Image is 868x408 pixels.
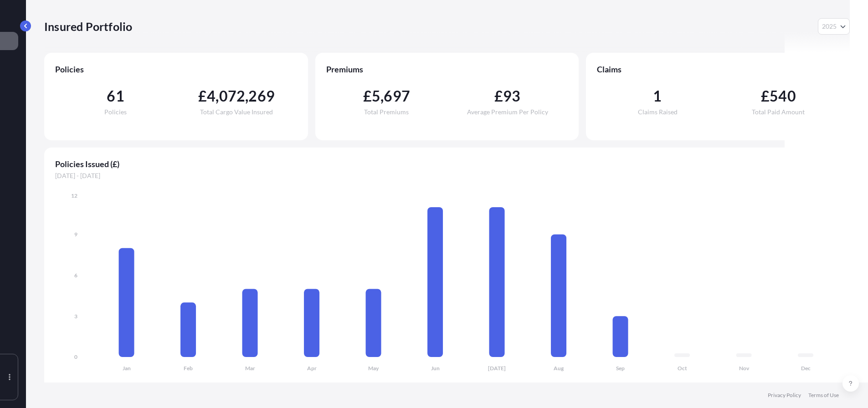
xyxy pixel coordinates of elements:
tspan: Mar [245,365,255,372]
tspan: [DATE] [488,365,506,372]
tspan: Apr [307,365,317,372]
span: Total Premiums [364,109,409,115]
tspan: 6 [74,272,77,279]
tspan: Oct [678,365,687,372]
span: 4 [207,89,216,103]
span: Policies Issued (£) [55,158,839,169]
span: Total Paid Amount [752,109,805,115]
span: Policies [104,109,127,115]
tspan: May [368,365,379,372]
span: [DATE] - [DATE] [55,171,839,180]
span: £ [198,89,207,103]
span: , [245,89,248,103]
span: 540 [770,89,796,103]
p: Insured Portfolio [44,19,132,34]
tspan: Jun [431,365,440,372]
span: 2025 [822,22,837,31]
button: Year Selector [818,18,850,35]
span: Policies [55,64,297,75]
a: Privacy Policy [768,392,801,399]
span: £ [761,89,770,103]
tspan: Aug [554,365,564,372]
span: Premiums [326,64,568,75]
span: , [380,89,384,103]
span: 61 [107,89,124,103]
tspan: Sep [616,365,625,372]
tspan: Feb [184,365,193,372]
span: Total Cargo Value Insured [200,109,273,115]
span: £ [363,89,372,103]
span: 93 [503,89,520,103]
tspan: 0 [74,353,77,360]
span: 1 [653,89,662,103]
tspan: 3 [74,313,77,320]
span: Claims [597,64,839,75]
a: Terms of Use [808,392,839,399]
tspan: Jan [123,365,131,372]
tspan: Dec [801,365,811,372]
span: Claims Raised [638,109,678,115]
tspan: 12 [71,192,77,199]
span: , [216,89,219,103]
span: 5 [372,89,380,103]
span: 697 [384,89,410,103]
span: 269 [248,89,275,103]
tspan: 9 [74,231,77,238]
span: Average Premium Per Policy [467,109,548,115]
span: £ [494,89,503,103]
tspan: Nov [739,365,750,372]
span: 072 [219,89,246,103]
